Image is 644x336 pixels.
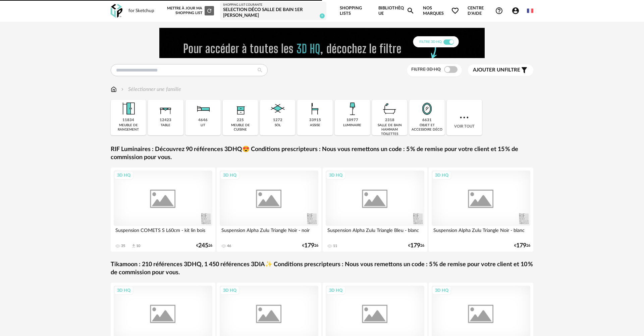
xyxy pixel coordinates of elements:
img: FILTRE%20HQ%20NEW_V1%20(4).gif [159,28,485,58]
div: 3D HQ [326,286,345,295]
div: assise [310,123,320,128]
div: sol [275,123,281,128]
a: 3D HQ Suspension Alpha Zulu Triangle Bleu - blanc 11 €17926 [323,167,427,252]
span: filtre [473,67,520,74]
div: Mettre à jour ma Shopping List [166,6,214,15]
img: OXP [111,4,122,18]
div: Voir tout [447,100,482,135]
div: 3D HQ [114,286,133,295]
img: svg+xml;base64,PHN2ZyB3aWR0aD0iMTYiIGhlaWdodD0iMTciIHZpZXdCb3g9IjAgMCAxNiAxNyIgZmlsbD0ibm9uZSIgeG... [111,86,117,93]
div: 3D HQ [114,171,133,180]
a: RIF Luminaires : Découvrez 90 références 3DHQ😍 Conditions prescripteurs : Nous vous remettons un ... [111,146,533,161]
div: 10 [136,244,140,248]
div: 3D HQ [432,286,451,295]
div: Suspension COMETS S L60cm - kit lin bois [114,226,212,239]
span: Account Circle icon [512,7,520,15]
span: Centre d'aideHelp Circle Outline icon [468,5,503,16]
span: Account Circle icon [512,7,523,15]
div: 11 [333,244,337,248]
span: Ajouter un [473,67,504,73]
img: Miroir.png [418,100,436,118]
div: luminaire [343,123,361,128]
img: Table.png [157,100,175,118]
div: 33915 [309,118,321,123]
div: Suspension Alpha Zulu Triangle Bleu - blanc [326,226,424,239]
img: fr [527,7,533,14]
span: 9 [320,13,325,18]
span: 179 [516,243,526,248]
div: 12423 [160,118,171,123]
span: 179 [304,243,314,248]
div: objet et accessoire déco [411,123,442,132]
a: Tikamoon : 210 références 3DHQ, 1 450 références 3DIA✨ Conditions prescripteurs : Nous vous remet... [111,261,533,277]
div: 2318 [385,118,394,123]
div: meuble de rangement [113,123,144,132]
span: Filtre 3D HQ [411,67,441,72]
img: Sol.png [269,100,287,118]
span: Help Circle Outline icon [495,7,503,15]
img: more.7b13dc1.svg [458,111,470,124]
div: table [161,123,170,128]
img: Luminaire.png [343,100,361,118]
span: Filter icon [520,66,528,74]
div: Sélectionner une famille [120,86,181,93]
div: lit [201,123,205,128]
div: 3D HQ [432,171,451,180]
a: 3D HQ Suspension Alpha Zulu Triangle Noir - noir 46 €17926 [217,167,321,252]
div: salle de bain hammam toilettes [374,123,405,136]
span: 245 [198,243,208,248]
button: Ajouter unfiltre Filter icon [468,64,533,76]
div: for Sketchup [128,8,154,14]
div: € 26 [196,243,212,248]
div: 10977 [346,118,358,123]
img: svg+xml;base64,PHN2ZyB3aWR0aD0iMTYiIGhlaWdodD0iMTYiIHZpZXdCb3g9IjAgMCAxNiAxNiIgZmlsbD0ibm9uZSIgeG... [120,86,125,93]
img: Literie.png [194,100,212,118]
img: Salle%20de%20bain.png [381,100,399,118]
div: € 26 [514,243,530,248]
div: 11834 [122,118,134,123]
span: Magnify icon [407,7,415,15]
div: 35 [121,244,125,248]
a: 3D HQ Suspension Alpha Zulu Triangle Noir - blanc €17926 [429,167,533,252]
div: meuble de cuisine [225,123,256,132]
div: 6631 [422,118,432,123]
div: € 26 [302,243,318,248]
span: Download icon [131,243,136,248]
div: € 26 [408,243,424,248]
div: 46 [227,244,231,248]
div: Suspension Alpha Zulu Triangle Noir - noir [220,226,318,239]
div: Suspension Alpha Zulu Triangle Noir - blanc [432,226,530,239]
a: Shopping List courante Selection déco Salle de bain 1er [PERSON_NAME] 9 [223,3,323,19]
div: 4646 [198,118,208,123]
img: Rangement.png [231,100,250,118]
span: Heart Outline icon [451,7,459,15]
span: 179 [410,243,420,248]
div: 3D HQ [220,171,239,180]
div: 225 [237,118,244,123]
img: Assise.png [306,100,324,118]
div: Selection déco Salle de bain 1er [PERSON_NAME] [223,7,323,19]
span: Refresh icon [206,9,212,12]
a: 3D HQ Suspension COMETS S L60cm - kit lin bois 35 Download icon 10 €24526 [111,167,215,252]
img: Meuble%20de%20rangement.png [119,100,138,118]
div: 3D HQ [326,171,345,180]
div: Shopping List courante [223,3,323,7]
div: 1272 [273,118,282,123]
div: 3D HQ [220,286,239,295]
